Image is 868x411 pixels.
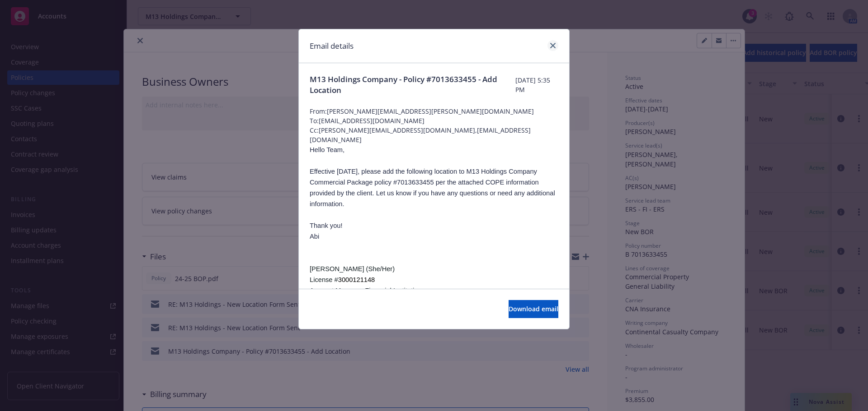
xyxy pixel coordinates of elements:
span: [PERSON_NAME] (She/Her) [310,265,395,272]
span: Download email [509,305,558,313]
button: Download email [509,300,558,318]
span: 3000121148 [338,276,375,283]
span: License # [310,276,338,283]
span: Account Manager, Financial Institutions [310,287,425,294]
